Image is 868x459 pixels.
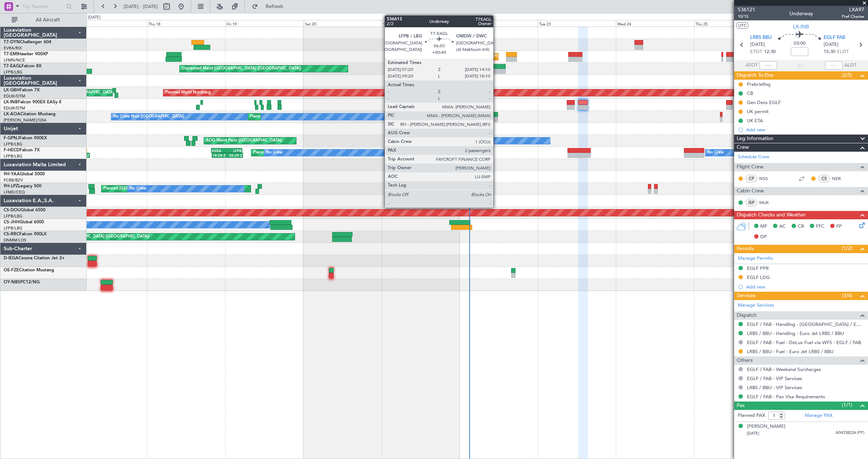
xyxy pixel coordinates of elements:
a: LFPB/LBG [4,141,23,147]
span: D-IEGA [4,256,19,260]
span: EGLF FAB [824,34,845,41]
div: UK permit [747,108,769,115]
a: EVRA/RIX [4,45,22,51]
div: [PERSON_NAME] [747,423,785,430]
span: Cabin Crew [737,187,764,195]
input: Trip Number [22,1,64,12]
div: KSEA [212,148,227,153]
div: EGLF PPR [747,265,769,271]
a: EDLW/DTM [4,105,25,111]
span: DP [760,234,767,241]
span: [DATE] [747,431,759,436]
div: No Crew [435,135,452,146]
span: ATOT [746,62,758,69]
div: CB [747,90,753,96]
span: 10/15 [738,13,755,20]
span: (1/1) [842,401,852,409]
span: LX-INB [793,23,809,31]
span: T7-DYN [4,40,20,44]
a: LRBS / BBU - VIP Services [747,384,802,391]
a: F-HECDFalcon 7X [4,148,40,152]
span: OE-FZE [4,268,19,272]
button: All Aircraft [8,14,79,26]
span: ETOT [750,48,762,56]
a: NSS [759,175,776,182]
a: T7-DYNChallenger 604 [4,40,51,44]
input: --:-- [760,61,777,70]
div: Wed 17 [69,20,147,27]
div: [DATE] [88,15,100,21]
span: Flight Crew [737,163,764,171]
span: 12:30 [764,48,776,56]
div: Wed 24 [616,20,694,27]
div: ISP [745,199,757,207]
a: FCBB/BZV [4,177,23,183]
span: Dispatch Checks and Weather [737,211,806,219]
span: LXA97 [842,6,864,13]
div: Planned Maint Nice ([GEOGRAPHIC_DATA]) [250,111,331,122]
span: Crew [737,143,749,152]
span: 03:00 [794,40,805,47]
span: 9H-LPZ [4,184,18,188]
div: Unplanned Maint [GEOGRAPHIC_DATA] ([GEOGRAPHIC_DATA]) [182,63,301,74]
span: FP [836,223,842,230]
a: D-IEGACessna Citation Jet 2+ [4,256,65,260]
a: LFPB/LBG [4,213,23,219]
span: [DATE] [824,41,839,48]
a: EDLW/DTM [4,93,25,99]
span: CS-RRC [4,232,19,236]
a: EGLF / FAB - Fuel - DeLux Fuel via WFS - EGLF / FAB [747,339,861,346]
span: T7-EAGL [4,64,21,68]
div: No Crew Nice ([GEOGRAPHIC_DATA]) [113,111,184,122]
a: CS-RRCFalcon 900LX [4,232,47,236]
span: Dispatch [737,311,757,320]
a: LFPB/LBG [4,69,23,75]
div: Gen Decs EGLF [747,99,781,105]
a: LX-AOACitation Mustang [4,112,56,116]
button: Refresh [248,1,292,12]
a: T7-EAGLFalcon 8X [4,64,41,68]
a: LX-GBHFalcon 7X [4,88,40,92]
span: Dispatch To-Dos [737,71,773,80]
a: LX-INBFalcon 900EX EASy II [4,100,61,104]
a: EGLF / FAB - Pax Visa Requirements [747,394,825,400]
a: LRBS / BBU - Handling - Euro Jet LRBS / BBU [747,330,844,336]
span: 536121 [738,6,755,13]
span: [DATE] - [DATE] [124,3,158,10]
span: LX-AOA [4,112,20,116]
span: CS-DOU [4,208,21,212]
span: (2/5) [842,71,852,79]
a: F-GPNJFalcon 900EX [4,136,47,140]
span: (3/4) [842,292,852,299]
div: No Crew [130,183,146,194]
a: Schedule Crew [738,153,769,161]
span: 15:30 [824,48,835,56]
div: Sat 20 [303,20,382,27]
a: LFMN/NCE [4,57,25,63]
div: Tue 23 [538,20,616,27]
span: Leg Information [737,135,773,143]
a: Manage Permits [738,255,773,262]
span: Services [737,292,756,300]
a: LFPB/LBG [4,225,23,231]
span: Refresh [259,4,290,9]
span: LX-INB [4,100,18,104]
a: NER [832,175,848,182]
a: 9H-LPZLegacy 500 [4,184,41,188]
a: LRBS / BBU - Fuel - Euro Jet LRBS / BBU [747,348,833,355]
div: No Crew [707,147,724,158]
div: UK ETA [747,117,763,124]
div: Planned Maint [GEOGRAPHIC_DATA] ([GEOGRAPHIC_DATA]) [35,231,150,242]
div: LFPB [227,148,242,153]
a: DNMM/LOS [4,238,26,243]
span: FFC [816,223,824,230]
div: Underway [789,10,813,17]
span: Pref Charter [842,13,864,20]
a: MUK [759,199,776,206]
div: CS [818,175,830,183]
span: ALDT [844,62,856,69]
a: CS-DOUGlobal 6500 [4,208,45,212]
div: Fri 19 [225,20,303,27]
a: CS-JHHGlobal 6000 [4,220,44,224]
label: Planned PAX [738,412,765,419]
